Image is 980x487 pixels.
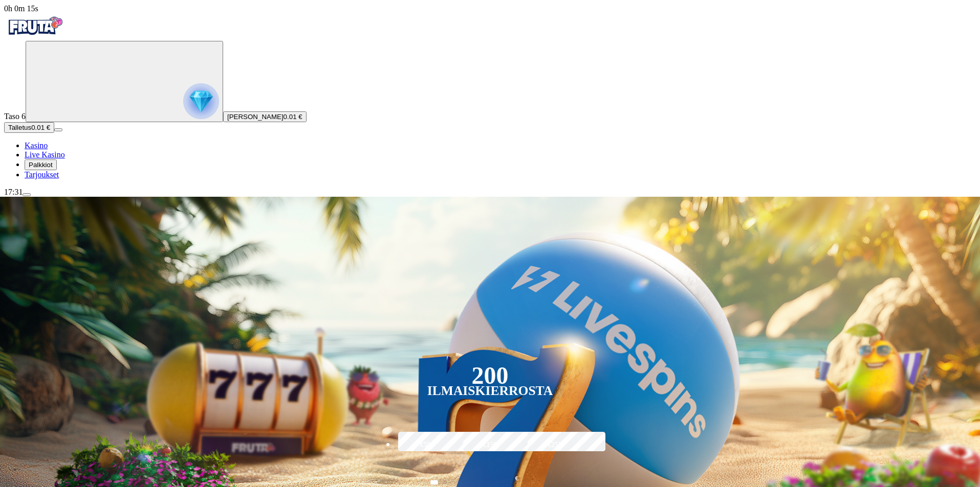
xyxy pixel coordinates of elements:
[25,141,48,150] a: diamond iconKasino
[471,369,508,382] div: 200
[4,13,66,39] img: Fruta
[8,124,31,131] span: Talletus
[4,32,66,40] a: Fruta
[25,150,65,159] a: poker-chip iconLive Kasino
[23,193,31,196] button: menu
[227,113,284,121] span: [PERSON_NAME]
[25,170,59,179] a: gift-inverted iconTarjoukset
[396,430,455,460] label: €50
[31,124,50,131] span: 0.01 €
[26,41,223,122] button: reward progress
[427,385,553,397] div: Ilmaiskierrosta
[4,4,38,13] span: user session time
[25,170,59,179] span: Tarjoukset
[29,161,53,169] span: Palkkiot
[515,474,518,483] span: €
[25,150,65,159] span: Live Kasino
[525,430,584,460] label: €250
[54,128,62,131] button: menu
[183,83,219,119] img: reward progress
[4,122,54,133] button: Talletusplus icon0.01 €
[284,113,302,121] span: 0.01 €
[223,111,307,122] button: [PERSON_NAME]0.01 €
[461,430,520,460] label: €150
[4,188,23,196] span: 17:31
[4,112,26,121] span: Taso 6
[25,159,57,170] button: reward iconPalkkiot
[4,13,976,179] nav: Primary
[25,141,48,150] span: Kasino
